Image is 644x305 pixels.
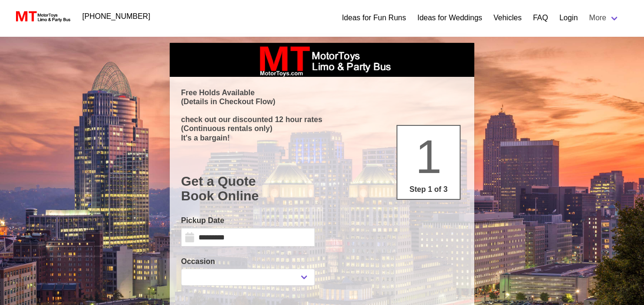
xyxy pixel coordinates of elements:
[181,97,463,106] p: (Details in Checkout Flow)
[13,10,71,23] img: MotorToys Logo
[494,12,522,24] a: Vehicles
[181,88,463,97] p: Free Holds Available
[181,115,463,124] p: check out our discounted 12 hour rates
[181,215,315,226] label: Pickup Date
[181,124,463,133] p: (Continuous rentals only)
[415,130,442,183] span: 1
[77,7,156,26] a: [PHONE_NUMBER]
[533,12,548,24] a: FAQ
[342,12,406,24] a: Ideas for Fun Runs
[181,256,315,267] label: Occasion
[181,133,463,142] p: It's a bargain!
[584,8,625,27] a: More
[401,184,456,195] p: Step 1 of 3
[181,174,463,204] h1: Get a Quote Book Online
[559,12,578,24] a: Login
[417,12,482,24] a: Ideas for Weddings
[251,43,393,77] img: box_logo_brand.jpeg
